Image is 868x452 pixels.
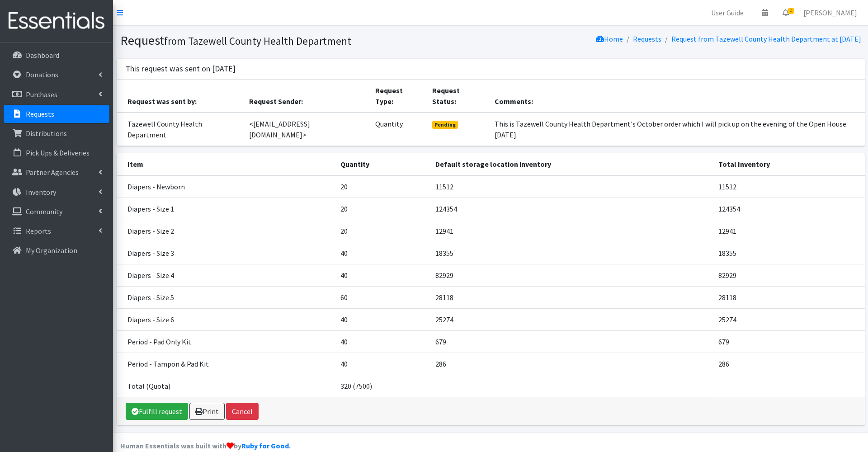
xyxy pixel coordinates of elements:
[117,175,335,198] td: Diapers - Newborn
[335,198,430,220] td: 20
[489,80,864,113] th: Comments:
[26,109,54,118] p: Requests
[335,375,430,397] td: 320 (7500)
[26,148,90,157] p: Pick Ups & Deliveries
[713,264,865,286] td: 82929
[26,226,51,235] p: Reports
[335,175,430,198] td: 20
[713,286,865,308] td: 28118
[226,403,259,420] button: Cancel
[117,375,335,397] td: Total (Quota)
[117,330,335,353] td: Period - Pad Only Kit
[430,220,713,242] td: 12941
[335,330,430,353] td: 40
[117,198,335,220] td: Diapers - Size 1
[335,220,430,242] td: 20
[26,51,59,60] p: Dashboard
[489,113,864,146] td: This is Tazewell County Health Department's October order which I will pick up on the evening of ...
[4,124,109,142] a: Distributions
[4,222,109,240] a: Reports
[4,105,109,123] a: Requests
[117,264,335,286] td: Diapers - Size 4
[713,220,865,242] td: 12941
[713,330,865,353] td: 679
[430,353,713,375] td: 286
[335,308,430,330] td: 40
[796,4,864,22] a: [PERSON_NAME]
[4,241,109,259] a: My Organization
[4,46,109,64] a: Dashboard
[26,207,62,216] p: Community
[432,121,458,129] span: Pending
[164,34,351,47] small: from Tazewell County Health Department
[117,353,335,375] td: Period - Tampon & Pad Kit
[126,403,188,420] a: Fulfill request
[4,163,109,181] a: Partner Agencies
[671,34,861,43] a: Request from Tazewell County Health Department at [DATE]
[26,90,57,99] p: Purchases
[713,198,865,220] td: 124354
[335,264,430,286] td: 40
[4,202,109,221] a: Community
[26,168,79,177] p: Partner Agencies
[430,286,713,308] td: 28118
[704,4,751,22] a: User Guide
[430,264,713,286] td: 82929
[596,34,623,43] a: Home
[244,113,370,146] td: <[EMAIL_ADDRESS][DOMAIN_NAME]>
[26,129,67,138] p: Distributions
[430,242,713,264] td: 18355
[713,175,865,198] td: 11512
[26,246,77,255] p: My Organization
[117,113,244,146] td: Tazewell County Health Department
[335,286,430,308] td: 60
[430,153,713,175] th: Default storage location inventory
[26,70,58,79] p: Donations
[120,33,487,48] h1: Request
[713,242,865,264] td: 18355
[4,183,109,201] a: Inventory
[117,153,335,175] th: Item
[244,80,370,113] th: Request Sender:
[713,153,865,175] th: Total Inventory
[335,353,430,375] td: 40
[713,353,865,375] td: 286
[4,85,109,104] a: Purchases
[370,80,427,113] th: Request Type:
[427,80,489,113] th: Request Status:
[335,153,430,175] th: Quantity
[713,308,865,330] td: 25274
[189,403,225,420] a: Print
[430,330,713,353] td: 679
[775,4,796,22] a: 2
[430,308,713,330] td: 25274
[430,198,713,220] td: 124354
[117,242,335,264] td: Diapers - Size 3
[120,441,291,450] strong: Human Essentials was built with by .
[4,144,109,162] a: Pick Ups & Deliveries
[241,441,289,450] a: Ruby for Good
[633,34,661,43] a: Requests
[788,8,794,14] span: 2
[370,113,427,146] td: Quantity
[430,175,713,198] td: 11512
[117,220,335,242] td: Diapers - Size 2
[117,80,244,113] th: Request was sent by:
[117,286,335,308] td: Diapers - Size 5
[4,6,109,36] img: HumanEssentials
[26,188,56,197] p: Inventory
[117,308,335,330] td: Diapers - Size 6
[4,66,109,84] a: Donations
[126,64,236,74] h3: This request was sent on [DATE]
[335,242,430,264] td: 40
